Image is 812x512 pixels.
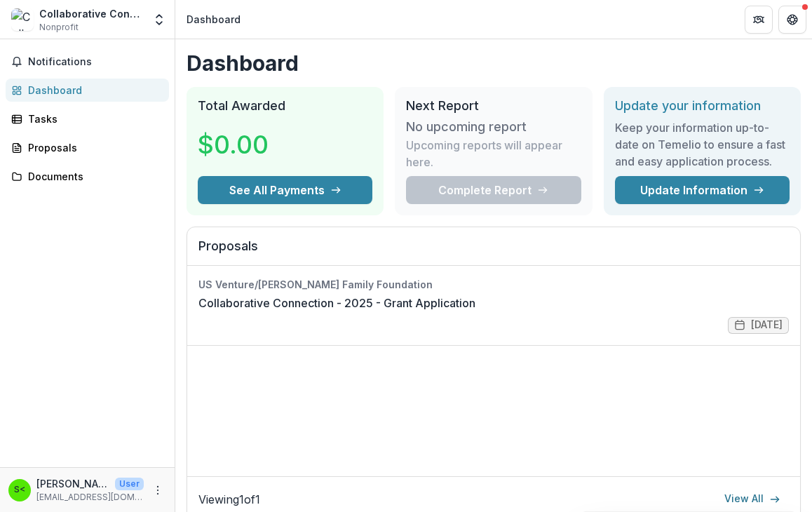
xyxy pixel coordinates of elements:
[615,176,790,204] a: Update Information
[745,6,773,34] button: Partners
[406,98,581,114] h2: Next Report
[198,176,372,204] button: See All Payments
[181,9,246,29] nav: breadcrumb
[6,136,169,159] a: Proposals
[187,50,801,76] h1: Dashboard
[149,6,169,34] button: Open entity switcher
[6,165,169,188] a: Documents
[6,50,169,73] button: Notifications
[716,488,789,511] a: View All
[187,12,241,27] div: Dashboard
[28,169,158,184] div: Documents
[11,8,34,31] img: Collaborative Connection
[198,98,372,114] h2: Total Awarded
[149,482,166,499] button: More
[115,478,144,490] p: User
[615,98,790,114] h2: Update your information
[36,491,144,504] p: [EMAIL_ADDRESS][DOMAIN_NAME]
[406,137,581,170] p: Upcoming reports will appear here.
[198,126,303,163] h3: $0.00
[28,140,158,155] div: Proposals
[198,238,789,265] h2: Proposals
[6,79,169,102] a: Dashboard
[14,485,25,494] div: Sara Brown <sebrown@winnebagocountywi.gov>
[39,21,79,34] span: Nonprofit
[28,56,163,68] span: Notifications
[198,295,475,311] a: Collaborative Connection - 2025 - Grant Application
[198,491,260,508] p: Viewing 1 of 1
[615,119,790,170] h3: Keep your information up-to-date on Temelio to ensure a fast and easy application process.
[28,83,158,97] div: Dashboard
[28,112,158,126] div: Tasks
[406,119,527,135] h3: No upcoming report
[6,107,169,130] a: Tasks
[39,6,144,21] div: Collaborative Connection
[36,476,109,491] p: [PERSON_NAME] <[EMAIL_ADDRESS][DOMAIN_NAME]>
[778,6,806,34] button: Get Help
